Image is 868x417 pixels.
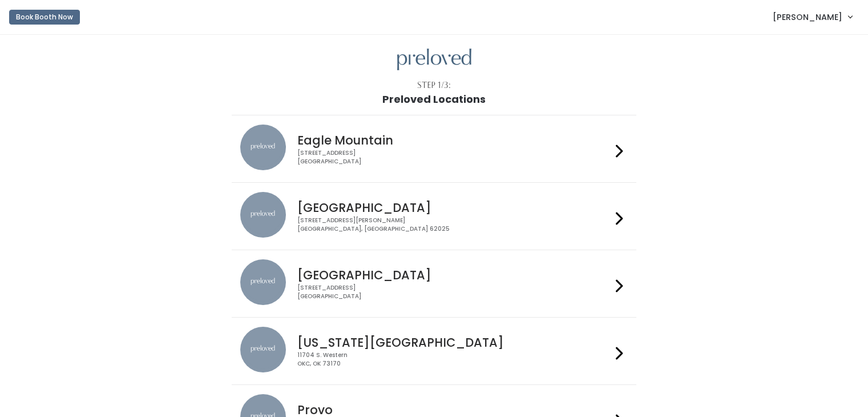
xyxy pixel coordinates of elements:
div: [STREET_ADDRESS] [GEOGRAPHIC_DATA] [297,149,611,166]
a: preloved location [GEOGRAPHIC_DATA] [STREET_ADDRESS][GEOGRAPHIC_DATA] [240,259,628,308]
img: preloved location [240,259,286,305]
h1: Preloved Locations [382,94,486,105]
a: preloved location [US_STATE][GEOGRAPHIC_DATA] 11704 S. WesternOKC, OK 73170 [240,327,628,375]
h4: Provo [297,403,611,416]
img: preloved logo [397,49,471,71]
div: [STREET_ADDRESS] [GEOGRAPHIC_DATA] [297,284,611,300]
div: 11704 S. Western OKC, OK 73170 [297,351,611,368]
h4: [GEOGRAPHIC_DATA] [297,268,611,282]
img: preloved location [240,327,286,372]
a: [PERSON_NAME] [761,5,863,29]
a: preloved location Eagle Mountain [STREET_ADDRESS][GEOGRAPHIC_DATA] [240,125,628,173]
h4: Eagle Mountain [297,134,611,147]
a: preloved location [GEOGRAPHIC_DATA] [STREET_ADDRESS][PERSON_NAME][GEOGRAPHIC_DATA], [GEOGRAPHIC_D... [240,192,628,240]
h4: [GEOGRAPHIC_DATA] [297,201,611,214]
div: Step 1/3: [417,79,451,91]
a: Book Booth Now [9,5,80,30]
h4: [US_STATE][GEOGRAPHIC_DATA] [297,336,611,349]
span: [PERSON_NAME] [773,11,842,23]
img: preloved location [240,125,286,170]
img: preloved location [240,192,286,238]
div: [STREET_ADDRESS][PERSON_NAME] [GEOGRAPHIC_DATA], [GEOGRAPHIC_DATA] 62025 [297,216,611,233]
button: Book Booth Now [9,10,80,25]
